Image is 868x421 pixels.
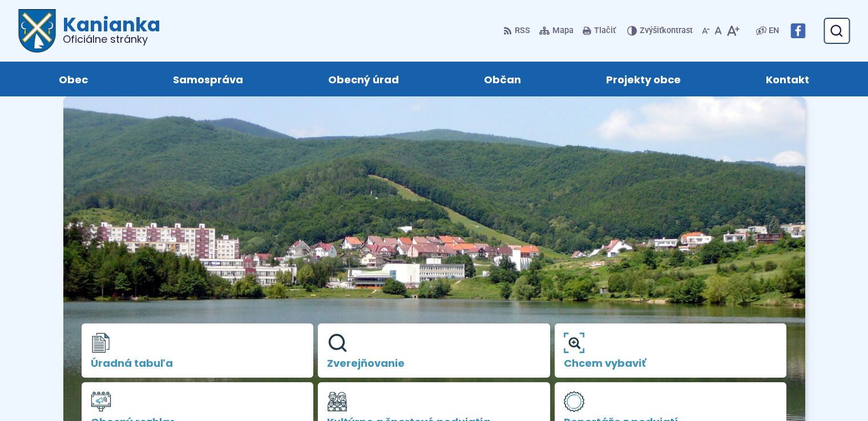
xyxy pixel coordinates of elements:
h1: Kanianka [56,15,160,44]
span: Projekty obce [606,62,681,96]
a: Chcem vybaviť [555,323,787,378]
span: RSS [515,24,530,38]
a: RSS [503,19,532,43]
span: Chcem vybaviť [564,358,778,369]
button: Zväčšiť veľkosť písma [724,19,742,43]
span: Zvýšiť [640,26,662,35]
a: Projekty obce [575,62,712,96]
a: Kontakt [735,62,841,96]
span: Občan [484,62,521,96]
a: Logo Kanianka, prejsť na domovskú stránku. [18,9,160,52]
span: EN [769,24,779,38]
a: Samospráva [142,62,274,96]
button: Nastaviť pôvodnú veľkosť písma [712,19,724,43]
button: Zvýšiťkontrast [627,19,695,43]
img: Prejsť na Facebook stránku [790,23,805,38]
span: Zverejňovanie [327,358,541,369]
a: Mapa [537,19,576,43]
button: Zmenšiť veľkosť písma [700,19,712,43]
span: Obecný úrad [328,62,399,96]
span: Oficiálne stránky [63,34,160,44]
span: Samospráva [173,62,243,96]
a: EN [766,24,781,38]
span: Kontakt [766,62,809,96]
a: Občan [453,62,552,96]
span: Tlačiť [594,26,616,36]
a: Obec [27,62,119,96]
a: Obecný úrad [297,62,430,96]
img: Prejsť na domovskú stránku [18,9,56,52]
a: Zverejňovanie [318,323,550,378]
span: Úradná tabuľa [91,358,305,369]
a: Úradná tabuľa [82,323,314,378]
span: kontrast [640,26,693,36]
button: Tlačiť [580,19,618,43]
span: Obec [59,62,88,96]
span: Mapa [552,24,574,38]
